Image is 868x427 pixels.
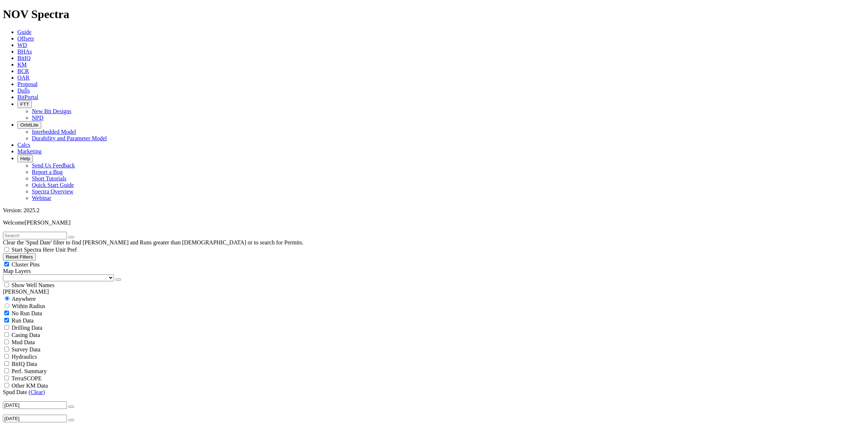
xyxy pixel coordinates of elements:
a: Offsets [17,35,34,42]
a: BitPortal [17,94,38,100]
a: Calcs [17,142,30,148]
a: NPD [32,115,43,121]
span: Perf. Summary [12,368,47,374]
a: Spectra Overview [32,188,73,195]
button: OrbitLite [17,121,41,129]
span: Show Well Names [12,282,54,288]
span: Survey Data [12,346,41,353]
span: OrbitLite [20,122,38,128]
a: New Bit Designs [32,108,71,114]
a: Send Us Feedback [32,162,75,168]
span: TerraSCOPE [12,375,42,381]
span: Mud Data [12,339,35,345]
a: WD [17,42,27,48]
input: Search [3,232,67,239]
span: BitIQ Data [12,361,37,367]
span: No Run Data [12,310,42,316]
a: Report a Bug [32,169,63,175]
span: Start Spectra Here [12,247,54,253]
filter-controls-checkbox: Performance Summary [3,367,865,375]
span: Help [20,156,30,161]
span: Map Layers [3,268,31,274]
a: (Clear) [29,389,45,395]
a: Proposal [17,81,38,87]
span: Unit Pref [55,247,77,253]
input: Before [3,415,67,422]
a: OAR [17,74,30,81]
p: Welcome [3,219,865,226]
filter-controls-checkbox: TerraSCOPE Data [3,375,865,382]
h1: NOV Spectra [3,8,865,21]
span: Other KM Data [12,383,48,389]
a: Guide [17,29,31,35]
span: Within Radius [12,303,45,309]
a: KM [17,61,27,68]
a: Marketing [17,148,42,154]
a: Webinar [32,195,51,201]
button: FTT [17,101,32,108]
span: [PERSON_NAME] [25,219,71,226]
a: BitIQ [17,55,30,61]
filter-controls-checkbox: TerraSCOPE Data [3,382,865,389]
a: Durability and Parameter Model [32,135,107,141]
span: Run Data [12,317,34,324]
a: Interbedded Model [32,129,76,135]
span: Hydraulics [12,354,37,360]
a: BCR [17,68,29,74]
span: Clear the 'Spud Date' filter to find [PERSON_NAME] and Runs greater than [DEMOGRAPHIC_DATA] or to... [3,239,303,245]
a: BHAs [17,48,32,55]
input: Start Spectra Here [4,247,9,252]
span: Cluster Pins [12,261,40,268]
a: Quick Start Guide [32,182,74,188]
a: Dulls [17,87,30,94]
span: FTT [20,102,29,107]
a: Short Tutorials [32,175,67,182]
span: Spud Date [3,389,27,395]
div: Version: 2025.2 [3,207,865,214]
button: Reset Filters [3,253,36,261]
div: [PERSON_NAME] [3,289,865,295]
span: Casing Data [12,332,40,338]
button: Help [17,155,33,162]
span: Anywhere [12,296,36,302]
input: After [3,401,67,409]
span: Drilling Data [12,325,42,331]
filter-controls-checkbox: Hydraulics Analysis [3,353,865,360]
